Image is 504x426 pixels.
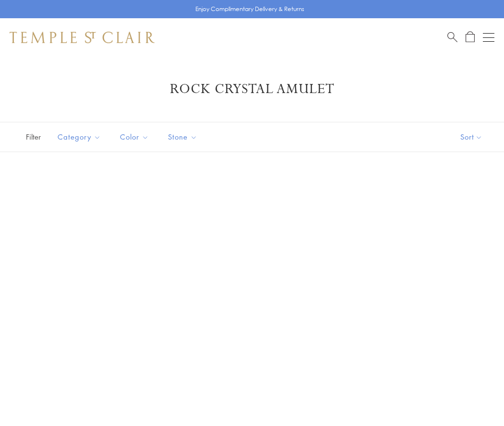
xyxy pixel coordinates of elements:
[439,122,504,152] button: Show sort by
[466,31,475,43] a: Open Shopping Bag
[483,32,494,43] button: Open navigation
[113,126,156,148] button: Color
[50,126,108,148] button: Category
[115,131,156,143] span: Color
[447,31,457,43] a: Search
[24,81,480,98] h1: Rock Crystal Amulet
[163,131,204,143] span: Stone
[195,4,304,14] p: Enjoy Complimentary Delivery & Returns
[53,131,108,143] span: Category
[161,126,204,148] button: Stone
[10,32,155,43] img: Temple St. Clair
